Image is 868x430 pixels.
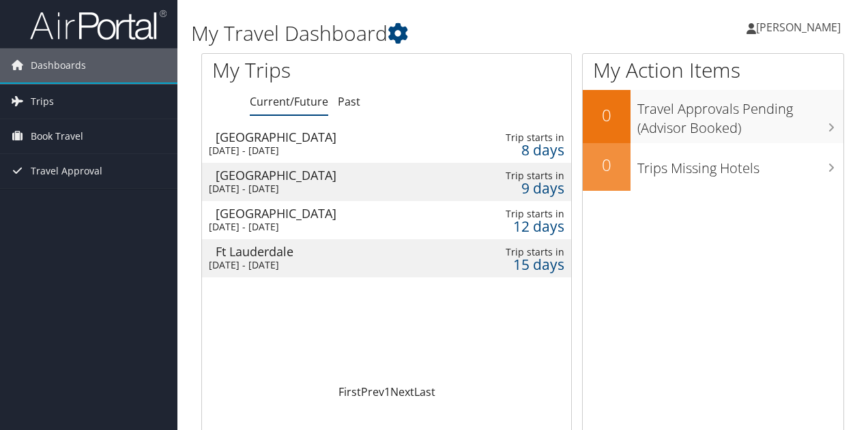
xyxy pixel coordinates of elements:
h1: My Travel Dashboard [191,19,633,48]
span: Dashboards [31,48,86,82]
span: Travel Approval [31,154,102,188]
a: 1 [384,384,390,399]
a: Next [390,384,414,399]
span: Trips [31,85,54,119]
div: Trip starts in [487,246,564,258]
h3: Travel Approvals Pending (Advisor Booked) [637,93,843,138]
div: Trip starts in [487,132,564,144]
a: Last [414,384,435,399]
img: airportal-logo.png [30,9,167,41]
h2: 0 [583,104,631,127]
a: First [338,384,361,399]
div: 12 days [487,220,564,232]
a: [PERSON_NAME] [747,7,854,48]
div: [GEOGRAPHIC_DATA] [216,207,446,219]
span: Book Travel [31,119,83,153]
a: 0Trips Missing Hotels [583,143,843,191]
div: 15 days [487,258,564,271]
div: [GEOGRAPHIC_DATA] [216,169,446,181]
h1: My Action Items [583,56,843,85]
a: Current/Future [250,94,328,109]
div: [DATE] - [DATE] [209,183,439,195]
a: Past [338,94,360,109]
div: 8 days [487,144,564,156]
div: [DATE] - [DATE] [209,144,439,157]
div: [DATE] - [DATE] [209,221,439,233]
div: [DATE] - [DATE] [209,259,439,271]
div: Trip starts in [487,170,564,182]
a: Prev [361,384,384,399]
h1: My Trips [212,56,407,85]
div: Ft Lauderdale [216,245,446,258]
span: [PERSON_NAME] [756,20,841,35]
div: Trip starts in [487,208,564,220]
h2: 0 [583,153,631,176]
h3: Trips Missing Hotels [637,152,843,178]
a: 0Travel Approvals Pending (Advisor Booked) [583,90,843,142]
div: 9 days [487,182,564,194]
div: [GEOGRAPHIC_DATA] [216,131,446,143]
